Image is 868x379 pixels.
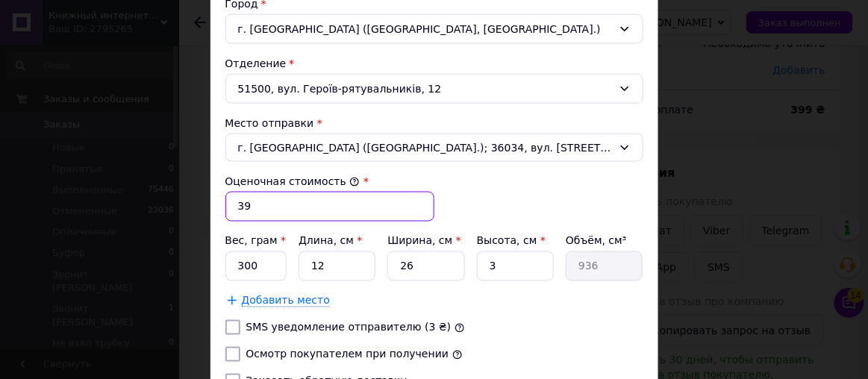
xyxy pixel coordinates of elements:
div: г. [GEOGRAPHIC_DATA] ([GEOGRAPHIC_DATA], [GEOGRAPHIC_DATA].) [225,14,643,44]
label: SMS уведомление отправителю (3 ₴) [246,322,452,333]
span: Добавить место [242,295,331,307]
span: г. [GEOGRAPHIC_DATA] ([GEOGRAPHIC_DATA].); 36034, вул. [STREET_ADDRESS] [238,140,613,155]
div: Отделение [225,56,643,71]
div: 51500, вул. Героїв-рятувальників, 12 [225,74,643,104]
label: Высота, см [477,235,546,247]
label: Ширина, см [387,235,460,247]
label: Длина, см [299,235,362,247]
label: Осмотр покупателем при получении [246,348,449,360]
label: Оценочная стоимость [225,175,360,187]
div: Место отправки [225,116,643,131]
div: Объём, см³ [566,234,643,248]
label: Вес, грам [225,235,287,247]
